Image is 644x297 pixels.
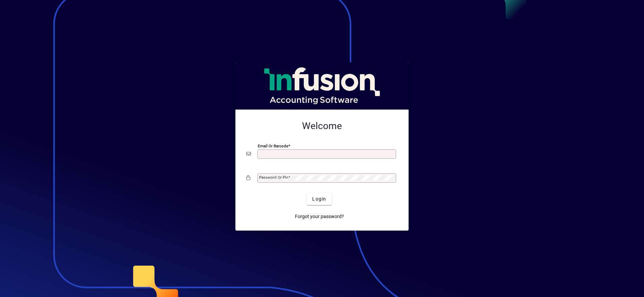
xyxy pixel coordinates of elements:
[307,193,331,205] button: Login
[258,144,288,148] mat-label: Email or Barcode
[259,175,288,180] mat-label: Password or Pin
[246,120,398,132] h2: Welcome
[295,213,344,220] span: Forgot your password?
[312,196,326,203] span: Login
[292,210,347,222] a: Forgot your password?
